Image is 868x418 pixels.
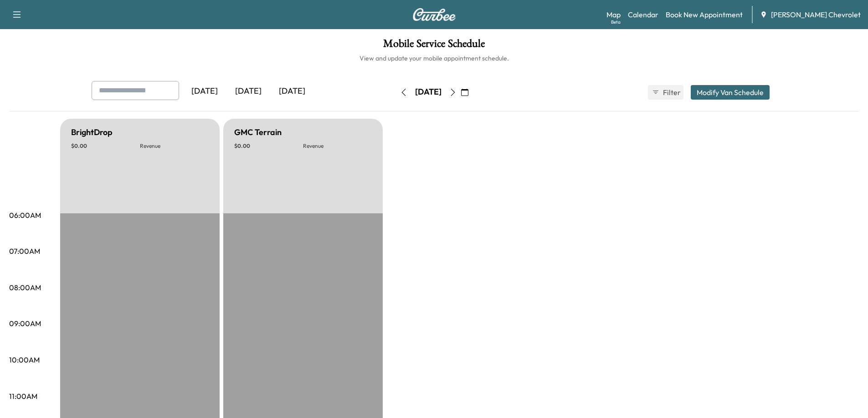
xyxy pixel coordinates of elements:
p: $ 0.00 [71,142,140,150]
p: Revenue [303,142,372,150]
p: Revenue [140,142,209,150]
a: Book New Appointment [666,9,743,20]
p: 06:00AM [9,210,41,221]
img: Curbee Logo [412,8,456,21]
button: Filter [648,85,683,100]
div: [DATE] [270,81,314,102]
span: [PERSON_NAME] Chevrolet [771,9,861,20]
p: 09:00AM [9,318,41,329]
div: [DATE] [226,81,270,102]
p: $ 0.00 [234,142,303,150]
button: Modify Van Schedule [691,85,770,100]
p: 07:00AM [9,246,40,257]
span: Filter [663,87,679,98]
h5: BrightDrop [71,126,113,139]
a: Calendar [628,9,658,20]
div: [DATE] [415,86,442,98]
h6: View and update your mobile appointment schedule. [9,54,859,63]
h1: Mobile Service Schedule [9,38,859,54]
div: Beta [611,19,621,25]
a: MapBeta [606,9,621,20]
p: 11:00AM [9,391,37,402]
h5: GMC Terrain [234,126,282,139]
p: 08:00AM [9,282,41,293]
p: 10:00AM [9,354,40,365]
div: [DATE] [183,81,226,102]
